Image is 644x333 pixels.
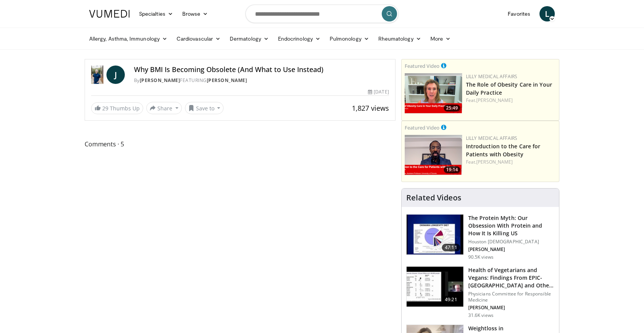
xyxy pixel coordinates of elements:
[468,305,554,311] p: [PERSON_NAME]
[225,31,273,46] a: Dermatology
[466,143,541,158] a: Introduction to the Care for Patients with Obesity
[444,105,460,112] span: 25:49
[468,266,554,289] h3: Health of Vegetarians and Vegans: Findings From EPIC-[GEOGRAPHIC_DATA] and Othe…
[405,73,462,113] a: 25:49
[273,31,325,46] a: Endocrinology
[245,5,399,23] input: Search topics, interventions
[466,81,552,96] a: The Role of Obesity Care in Your Daily Practice
[468,246,554,253] p: [PERSON_NAME]
[134,77,389,84] div: By FEATURING
[368,89,389,95] div: [DATE]
[85,139,396,149] span: Comments 5
[466,135,518,141] a: Lilly Medical Affairs
[106,66,125,84] a: J
[407,267,463,307] img: 606f2b51-b844-428b-aa21-8c0c72d5a896.150x105_q85_crop-smart_upscale.jpg
[89,10,130,18] img: VuMedi Logo
[140,77,180,84] a: [PERSON_NAME]
[406,266,554,318] a: 49:21 Health of Vegetarians and Vegans: Findings From EPIC-[GEOGRAPHIC_DATA] and Othe… Physicians...
[178,6,213,21] a: Browse
[374,31,426,46] a: Rheumatology
[466,159,556,166] div: Feat.
[539,6,555,21] a: L
[442,296,460,303] span: 49:21
[476,159,513,165] a: [PERSON_NAME]
[406,214,554,260] a: 47:11 The Protein Myth: Our Obsession With Protein and How It Is Killing US Houston [DEMOGRAPHIC_...
[91,102,143,114] a: 29 Thumbs Up
[207,77,247,84] a: [PERSON_NAME]
[466,97,556,104] div: Feat.
[405,124,440,131] small: Featured Video
[444,166,460,173] span: 19:14
[468,214,554,237] h3: The Protein Myth: Our Obsession With Protein and How It Is Killing US
[476,97,513,103] a: [PERSON_NAME]
[468,312,494,318] p: 31.6K views
[352,103,389,113] span: 1,827 views
[426,31,455,46] a: More
[407,215,463,254] img: b7b8b05e-5021-418b-a89a-60a270e7cf82.150x105_q85_crop-smart_upscale.jpg
[442,244,460,251] span: 47:11
[91,66,103,84] img: Dr. Jordan Rennicke
[468,239,554,245] p: Houston [DEMOGRAPHIC_DATA]
[468,254,494,260] p: 90.5K views
[172,31,225,46] a: Cardiovascular
[503,6,535,21] a: Favorites
[405,135,462,175] a: 19:14
[146,102,182,114] button: Share
[325,31,374,46] a: Pulmonology
[85,31,172,46] a: Allergy, Asthma, Immunology
[405,62,440,69] small: Featured Video
[468,291,554,303] p: Physicians Committee for Responsible Medicine
[405,73,462,113] img: e1208b6b-349f-4914-9dd7-f97803bdbf1d.png.150x105_q85_crop-smart_upscale.png
[134,6,178,21] a: Specialties
[134,66,389,74] h4: Why BMI Is Becoming Obsolete (And What to Use Instead)
[185,102,224,114] button: Save to
[466,73,518,80] a: Lilly Medical Affairs
[405,135,462,175] img: acc2e291-ced4-4dd5-b17b-d06994da28f3.png.150x105_q85_crop-smart_upscale.png
[102,105,108,112] span: 29
[406,193,461,202] h4: Related Videos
